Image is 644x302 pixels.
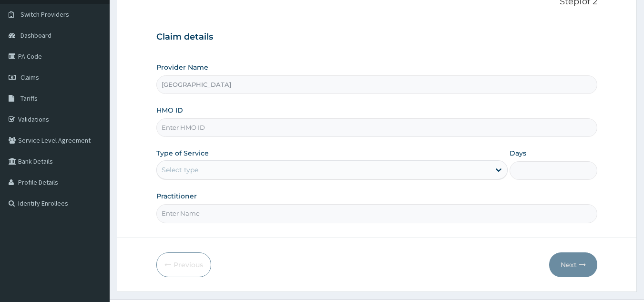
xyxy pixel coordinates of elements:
span: Tariffs [20,94,38,103]
span: Claims [20,73,39,82]
button: Next [549,252,597,277]
label: Practitioner [156,191,197,201]
label: Days [510,148,526,158]
h3: Claim details [156,32,598,42]
input: Enter Name [156,204,598,223]
label: Type of Service [156,148,209,158]
span: Dashboard [20,31,51,40]
div: Select type [162,165,198,175]
input: Enter HMO ID [156,118,598,137]
label: HMO ID [156,105,183,115]
span: Switch Providers [20,10,69,19]
button: Previous [156,252,211,277]
label: Provider Name [156,62,208,72]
